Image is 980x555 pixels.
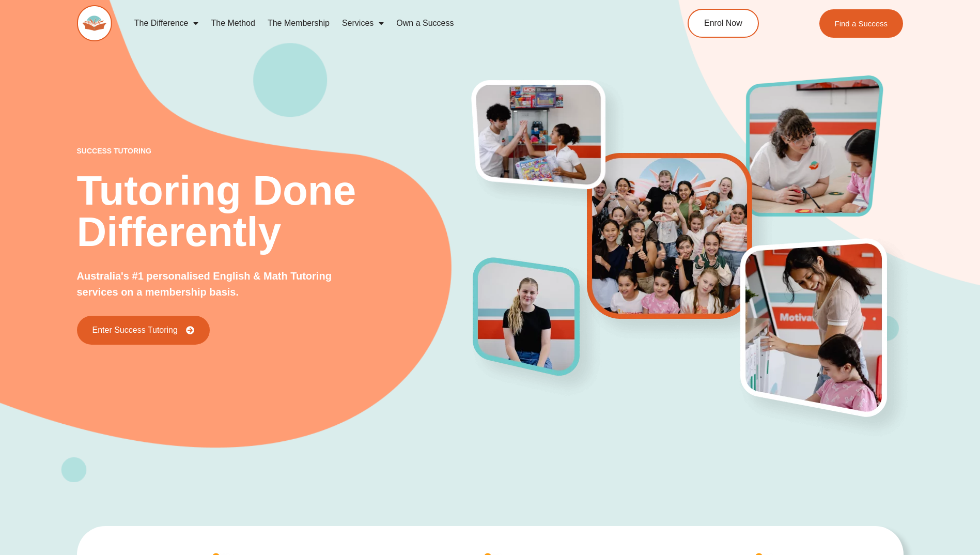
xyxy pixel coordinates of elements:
[390,11,460,35] a: Own a Success
[77,316,210,345] a: Enter Success Tutoring
[336,11,390,35] a: Services
[835,20,888,27] span: Find a Success
[688,9,759,38] a: Enrol Now
[704,19,742,27] span: Enrol Now
[92,326,178,334] span: Enter Success Tutoring
[205,11,261,35] a: The Method
[819,9,904,38] a: Find a Success
[128,11,641,35] nav: Menu
[128,11,205,35] a: The Difference
[77,268,367,300] p: Australia's #1 personalised English & Math Tutoring services on a membership basis.
[261,11,336,35] a: The Membership
[77,147,474,155] p: success tutoring
[77,170,474,253] h2: Tutoring Done Differently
